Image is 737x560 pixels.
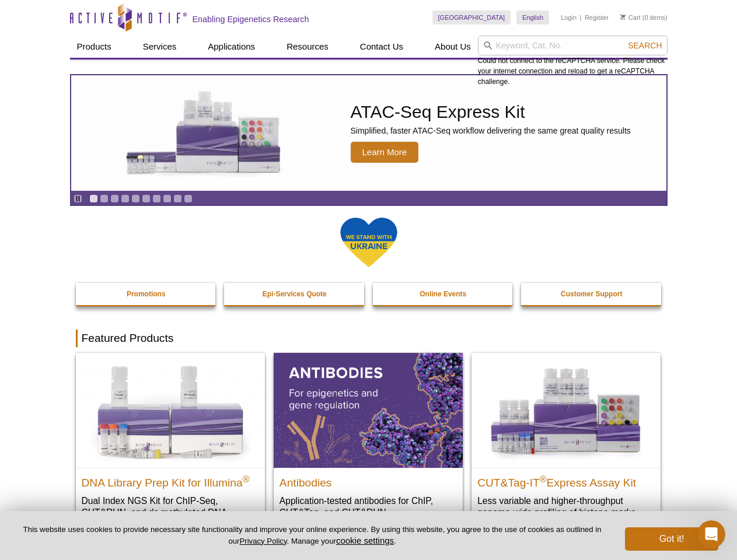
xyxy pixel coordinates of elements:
[201,36,262,58] a: Applications
[585,13,609,22] a: Register
[71,75,666,191] article: ATAC-Seq Express Kit
[82,471,259,489] h2: DNA Library Prep Kit for Illumina
[193,14,309,24] h2: Enabling Epigenetics Research
[280,471,457,489] h2: Antibodies
[224,283,365,305] a: Epi-Services Quote
[109,89,301,177] img: ATAC-Seq Express Kit
[131,194,140,203] a: Go to slide 5
[628,41,662,50] span: Search
[561,290,622,298] strong: Customer Support
[136,36,184,58] a: Services
[351,125,631,136] p: Simplified, faster ATAC-Seq workflow delivering the same great quality results
[624,40,665,51] button: Search
[239,537,287,545] a: Privacy Policy
[471,353,661,467] img: CUT&Tag-IT® Express Assay Kit
[74,194,82,203] a: Toggle autoplay
[280,495,457,519] p: Application-tested antibodies for ChIP, CUT&Tag, and CUT&RUN.
[478,36,668,87] div: Could not connect to the reCAPTCHA service. Please check your internet connection and reload to g...
[477,471,655,489] h2: CUT&Tag-IT Express Assay Kit
[263,290,327,298] strong: Epi-Services Quote
[620,13,641,22] a: Cart
[274,353,463,530] a: All Antibodies Antibodies Application-tested antibodies for ChIP, CUT&Tag, and CUT&RUN.
[540,474,547,484] sup: ®
[351,103,631,121] h2: ATAC-Seq Express Kit
[561,13,577,22] a: Login
[432,10,511,24] a: [GEOGRAPHIC_DATA]
[71,75,666,191] a: ATAC-Seq Express Kit ATAC-Seq Express Kit Simplified, faster ATAC-Seq workflow delivering the sam...
[82,495,259,530] p: Dual Index NGS Kit for ChIP-Seq, CUT&RUN, and ds methylated DNA assays.
[471,353,661,530] a: CUT&Tag-IT® Express Assay Kit CUT&Tag-IT®Express Assay Kit Less variable and higher-throughput ge...
[620,10,668,24] li: (0 items)
[351,142,419,163] span: Learn More
[521,283,662,305] a: Customer Support
[76,330,662,347] h2: Featured Products
[340,216,398,268] img: We Stand With Ukraine
[477,495,655,519] p: Less variable and higher-throughput genome-wide profiling of histone marks​.
[620,14,626,20] img: Your Cart
[580,10,582,24] li: |
[76,353,265,541] a: DNA Library Prep Kit for Illumina DNA Library Prep Kit for Illumina® Dual Index NGS Kit for ChIP-...
[516,10,549,24] a: English
[625,527,718,551] button: Got it!
[243,474,250,484] sup: ®
[336,535,394,545] button: cookie settings
[353,36,410,58] a: Contact Us
[89,194,98,203] a: Go to slide 1
[110,194,119,203] a: Go to slide 3
[152,194,161,203] a: Go to slide 7
[280,36,336,58] a: Resources
[697,520,725,548] iframe: Intercom live chat
[76,283,217,305] a: Promotions
[373,283,514,305] a: Online Events
[274,353,463,467] img: All Antibodies
[420,290,466,298] strong: Online Events
[76,353,265,467] img: DNA Library Prep Kit for Illumina
[142,194,151,203] a: Go to slide 6
[163,194,172,203] a: Go to slide 8
[121,194,130,203] a: Go to slide 4
[70,36,118,58] a: Products
[478,36,668,55] input: Keyword, Cat. No.
[127,290,166,298] strong: Promotions
[100,194,109,203] a: Go to slide 2
[173,194,182,203] a: Go to slide 9
[184,194,193,203] a: Go to slide 10
[428,36,478,58] a: About Us
[19,524,606,547] p: This website uses cookies to provide necessary site functionality and improve your online experie...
